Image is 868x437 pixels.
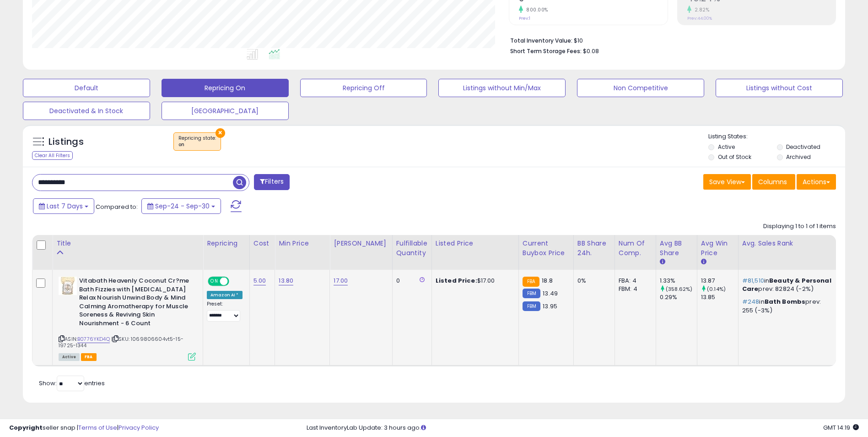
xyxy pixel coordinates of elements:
[542,276,553,285] span: 18.8
[619,239,652,258] div: Num of Comp.
[523,301,540,311] small: FBM
[742,276,764,285] span: #81,510
[742,297,760,306] span: #248
[396,239,428,258] div: Fulfillable Quantity
[519,16,530,21] small: Prev: 1
[279,276,293,285] a: 13.80
[691,6,710,13] small: 2.82%
[254,174,290,190] button: Filters
[396,277,425,285] div: 0
[523,6,548,13] small: 800.00%
[96,202,138,211] span: Compared to:
[207,301,243,322] div: Preset:
[78,423,117,432] a: Terms of Use
[660,293,697,301] div: 0.29%
[758,177,787,186] span: Columns
[59,335,183,349] span: | SKU: 1069806604vt5-15-19725-1344
[300,79,427,97] button: Repricing Off
[701,293,738,301] div: 13.85
[619,277,649,285] div: FBA: 4
[701,277,738,285] div: 13.87
[178,135,216,148] span: Repricing state :
[523,277,539,287] small: FBA
[207,239,246,248] div: Repricing
[718,153,751,161] label: Out of Stock
[763,222,836,231] div: Displaying 1 to 1 of 1 items
[59,353,80,361] span: All listings currently available for purchase on Amazon
[178,142,216,148] div: on
[9,423,43,432] strong: Copyright
[49,136,84,148] h5: Listings
[619,285,649,293] div: FBM: 4
[23,79,150,97] button: Default
[253,276,266,285] a: 5.00
[660,277,697,285] div: 1.33%
[718,143,735,151] label: Active
[660,239,693,258] div: Avg BB Share
[797,174,836,190] button: Actions
[307,424,859,432] div: Last InventoryLab Update: 3 hours ago.
[742,276,831,293] span: Beauty & Personal Care
[510,37,572,44] b: Total Inventory Value:
[577,239,611,258] div: BB Share 24h.
[279,239,326,248] div: Min Price
[23,102,150,120] button: Deactivated & In Stock
[59,277,196,360] div: ASIN:
[162,102,289,120] button: [GEOGRAPHIC_DATA]
[786,153,811,161] label: Archived
[765,297,806,306] span: Bath Bombs
[523,289,540,298] small: FBM
[47,202,83,211] span: Last 7 Days
[228,278,243,285] span: OFF
[77,335,110,343] a: B0776YKD4Q
[334,276,348,285] a: 17.00
[334,239,388,248] div: [PERSON_NAME]
[708,132,845,141] p: Listing States:
[59,277,77,295] img: 51-29VGQGYL._SL40_.jpg
[207,291,243,299] div: Amazon AI *
[716,79,843,97] button: Listings without Cost
[253,239,271,248] div: Cost
[32,151,73,160] div: Clear All Filters
[707,285,726,293] small: (0.14%)
[56,239,199,248] div: Title
[583,47,599,55] span: $0.08
[155,202,210,211] span: Sep-24 - Sep-30
[701,258,706,266] small: Avg Win Price.
[39,379,105,388] span: Show: entries
[119,423,159,432] a: Privacy Policy
[543,302,557,311] span: 13.95
[162,79,289,97] button: Repricing On
[33,198,94,214] button: Last 7 Days
[436,239,515,248] div: Listed Price
[436,276,477,285] b: Listed Price:
[660,258,665,266] small: Avg BB Share.
[510,47,582,55] b: Short Term Storage Fees:
[216,128,225,138] button: ×
[436,277,512,285] div: $17.00
[752,174,795,190] button: Columns
[79,277,190,330] b: Vitabath Heavenly Coconut Cr?me Bath Fizzies with [MEDICAL_DATA] Relax Nourish Unwind Body & Mind...
[823,423,859,432] span: 2025-10-8 14:19 GMT
[209,278,220,285] span: ON
[742,277,832,293] p: in prev: 82824 (-2%)
[701,239,734,258] div: Avg Win Price
[9,424,159,432] div: seller snap | |
[666,285,692,293] small: (358.62%)
[687,16,712,21] small: Prev: 44.00%
[523,239,570,258] div: Current Buybox Price
[703,174,751,190] button: Save View
[742,239,835,248] div: Avg. Sales Rank
[141,198,221,214] button: Sep-24 - Sep-30
[742,298,832,314] p: in prev: 255 (-3%)
[577,277,608,285] div: 0%
[438,79,566,97] button: Listings without Min/Max
[577,79,704,97] button: Non Competitive
[543,289,558,298] span: 13.49
[786,143,820,151] label: Deactivated
[81,353,97,361] span: FBA
[510,34,829,45] li: $10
